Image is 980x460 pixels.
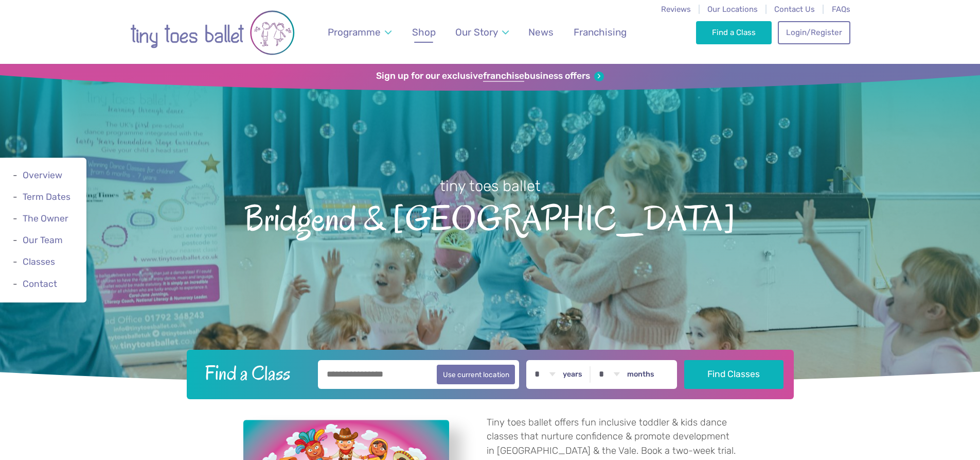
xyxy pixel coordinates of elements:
a: Programme [323,20,396,44]
a: Our Locations [707,5,758,14]
label: years [563,370,582,379]
a: News [524,20,559,44]
a: The Owner [23,213,68,224]
a: Contact [23,279,57,289]
a: Our Story [450,20,513,44]
a: Franchising [568,20,631,44]
span: Shop [412,26,436,38]
a: Overview [23,170,62,180]
span: News [528,26,554,38]
a: Contact Us [774,5,815,14]
span: Programme [328,26,381,38]
a: Shop [407,20,440,44]
a: Classes [23,257,55,267]
button: Find Classes [684,360,783,389]
a: Sign up for our exclusivefranchisebusiness offers [376,71,604,82]
a: Find a Class [696,21,772,44]
a: Term Dates [23,192,70,202]
span: Franchising [574,26,627,38]
h2: Find a Class [197,360,311,386]
span: Our Story [455,26,498,38]
strong: franchise [483,71,524,82]
small: tiny toes ballet [440,177,541,195]
a: Login/Register [778,21,850,44]
a: FAQs [832,5,850,14]
a: Our Team [23,235,63,245]
p: Tiny toes ballet offers fun inclusive toddler & kids dance classes that nurture confidence & prom... [487,416,737,458]
img: tiny toes ballet [130,7,295,59]
button: Use current location [437,365,515,384]
a: Reviews [661,5,691,14]
label: months [627,370,654,379]
span: Bridgend & [GEOGRAPHIC_DATA] [18,196,962,238]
